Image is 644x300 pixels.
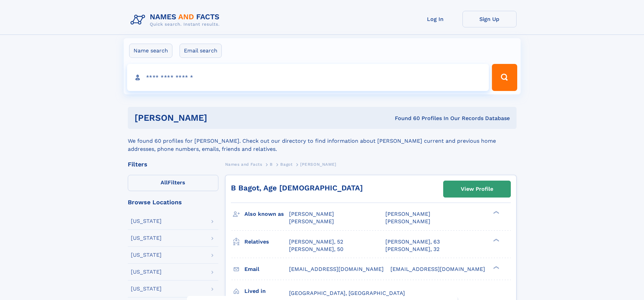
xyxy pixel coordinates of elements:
[289,238,343,246] a: [PERSON_NAME], 52
[461,181,493,197] div: View Profile
[270,162,273,167] span: B
[289,211,334,217] span: [PERSON_NAME]
[244,263,289,275] h3: Email
[385,238,440,246] a: [PERSON_NAME], 63
[385,246,439,253] a: [PERSON_NAME], 32
[244,236,289,248] h3: Relatives
[492,64,517,91] button: Search Button
[289,218,334,225] span: [PERSON_NAME]
[131,252,162,258] div: [US_STATE]
[128,199,218,205] div: Browse Locations
[289,246,343,253] a: [PERSON_NAME], 50
[128,161,218,167] div: Filters
[131,286,162,292] div: [US_STATE]
[225,160,262,168] a: Names and Facts
[301,115,510,122] div: Found 60 Profiles In Our Records Database
[300,162,336,167] span: [PERSON_NAME]
[231,184,363,192] a: B Bagot, Age [DEMOGRAPHIC_DATA]
[135,114,301,122] h1: [PERSON_NAME]
[462,11,517,27] a: Sign Up
[161,179,168,186] span: All
[408,11,462,27] a: Log In
[289,290,405,296] span: [GEOGRAPHIC_DATA], [GEOGRAPHIC_DATA]
[390,266,485,272] span: [EMAIL_ADDRESS][DOMAIN_NAME]
[385,211,430,217] span: [PERSON_NAME]
[492,265,500,270] div: ❯
[128,175,218,191] label: Filters
[127,64,489,91] input: search input
[270,160,273,168] a: B
[128,129,517,153] div: We found 60 profiles for [PERSON_NAME]. Check out our directory to find information about [PERSON...
[385,218,430,225] span: [PERSON_NAME]
[280,160,292,168] a: Bagot
[492,210,500,215] div: ❯
[289,266,384,272] span: [EMAIL_ADDRESS][DOMAIN_NAME]
[280,162,292,167] span: Bagot
[129,44,172,58] label: Name search
[244,208,289,220] h3: Also known as
[131,235,162,241] div: [US_STATE]
[128,11,225,29] img: Logo Names and Facts
[244,285,289,297] h3: Lived in
[180,44,222,58] label: Email search
[444,181,510,197] a: View Profile
[492,238,500,242] div: ❯
[131,269,162,275] div: [US_STATE]
[131,218,162,224] div: [US_STATE]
